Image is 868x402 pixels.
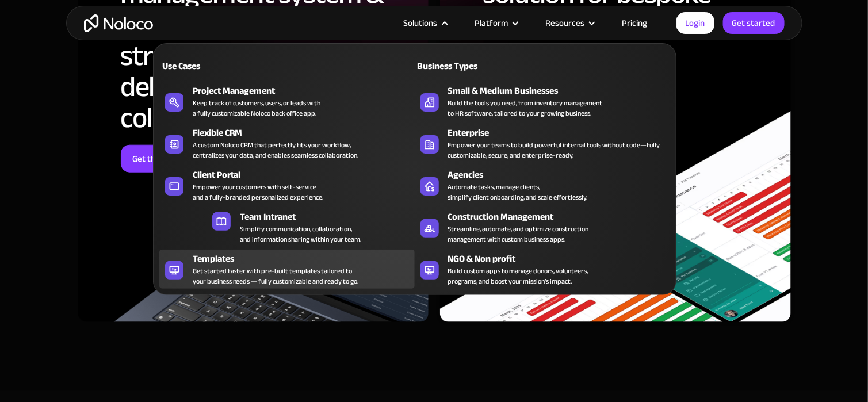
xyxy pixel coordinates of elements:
[193,266,359,286] div: Get started faster with pre-built templates tailored to your business needs — fully customizable ...
[415,166,670,205] a: AgenciesAutomate tasks, manage clients,simplify client onboarding, and scale effortlessly.
[448,224,589,244] div: Streamline, automate, and optimize construction management with custom business apps.
[415,250,670,289] a: NGO & Non profitBuild custom apps to manage donors, volunteers,programs, and boost your mission’s...
[84,14,153,32] a: home
[193,182,324,202] div: Empower your customers with self-service and a fully-branded personalized experience.
[193,126,420,140] div: Flexible CRM
[159,124,415,163] a: Flexible CRMA custom Noloco CRM that perfectly fits your workflow,centralizes your data, and enab...
[193,168,420,182] div: Client Portal
[159,166,415,205] a: Client PortalEmpower your customers with self-serviceand a fully-branded personalized experience.
[448,210,675,224] div: Construction Management
[723,12,785,34] a: Get started
[461,16,531,30] div: Platform
[448,140,664,160] div: Empower your teams to build powerful internal tools without code—fully customizable, secure, and ...
[159,59,282,73] div: Use Cases
[448,98,603,118] div: Build the tools you need, from inventory management to HR software, tailored to your growing busi...
[415,59,538,73] div: Business Types
[448,182,588,202] div: Automate tasks, manage clients, simplify client onboarding, and scale effortlessly.
[546,16,585,30] div: Resources
[193,252,420,266] div: Templates
[404,16,438,30] div: Solutions
[389,16,461,30] div: Solutions
[193,140,359,160] div: A custom Noloco CRM that perfectly fits your workflow, centralizes your data, and enables seamles...
[121,145,208,173] a: Get the full story
[608,16,662,30] a: Pricing
[531,16,608,30] div: Resources
[159,52,415,79] a: Use Cases
[448,84,675,98] div: Small & Medium Businesses
[475,16,508,30] div: Platform
[159,82,415,121] a: Project ManagementKeep track of customers, users, or leads witha fully customizable Noloco back o...
[415,52,670,79] a: Business Types
[240,224,361,244] div: Simplify communication, collaboration, and information sharing within your team.
[676,12,714,34] a: Login
[448,252,675,266] div: NGO & Non profit
[448,126,675,140] div: Enterprise
[415,82,670,121] a: Small & Medium BusinessesBuild the tools you need, from inventory managementto HR software, tailo...
[415,124,670,163] a: EnterpriseEmpower your teams to build powerful internal tools without code—fully customizable, se...
[207,208,367,247] a: Team IntranetSimplify communication, collaboration,and information sharing within your team.
[448,168,675,182] div: Agencies
[415,208,670,247] a: Construction ManagementStreamline, automate, and optimize constructionmanagement with custom busi...
[193,98,321,118] div: Keep track of customers, users, or leads with a fully customizable Noloco back office app.
[240,210,372,224] div: Team Intranet
[448,266,588,286] div: Build custom apps to manage donors, volunteers, programs, and boost your mission’s impact.
[159,250,415,289] a: TemplatesGet started faster with pre-built templates tailored toyour business needs — fully custo...
[153,27,676,295] nav: Solutions
[193,84,420,98] div: Project Management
